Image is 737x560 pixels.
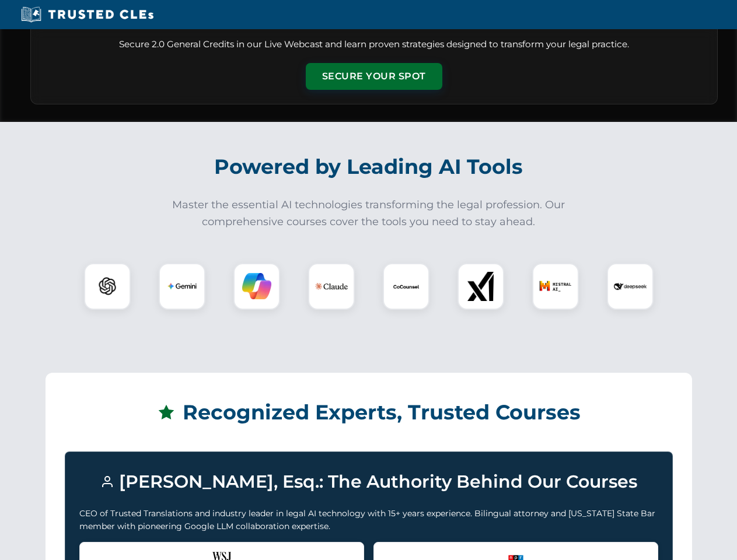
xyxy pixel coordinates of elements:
div: xAI [457,263,504,310]
img: Trusted CLEs [18,6,157,23]
p: Secure 2.0 General Credits in our Live Webcast and learn proven strategies designed to transform ... [45,38,703,51]
p: Master the essential AI technologies transforming the legal profession. Our comprehensive courses... [165,197,573,230]
div: Mistral AI [532,263,579,310]
img: CoCounsel Logo [392,272,421,301]
div: ChatGPT [84,263,131,310]
div: Gemini [159,263,205,310]
p: CEO of Trusted Translations and industry leader in legal AI technology with 15+ years experience.... [79,507,658,533]
div: DeepSeek [607,263,654,310]
img: Gemini Logo [167,272,197,301]
h2: Powered by Leading AI Tools [46,146,692,187]
div: CoCounsel [383,263,429,310]
img: ChatGPT Logo [90,269,124,303]
img: DeepSeek Logo [614,270,647,303]
img: Mistral AI Logo [539,270,572,303]
h3: [PERSON_NAME], Esq.: The Authority Behind Our Courses [79,466,658,498]
div: Claude [308,263,355,310]
img: Claude Logo [315,270,348,303]
img: xAI Logo [466,272,495,301]
img: Copilot Logo [242,272,271,301]
h2: Recognized Experts, Trusted Courses [65,392,673,433]
button: Secure Your Spot [306,63,442,90]
div: Copilot [233,263,280,310]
